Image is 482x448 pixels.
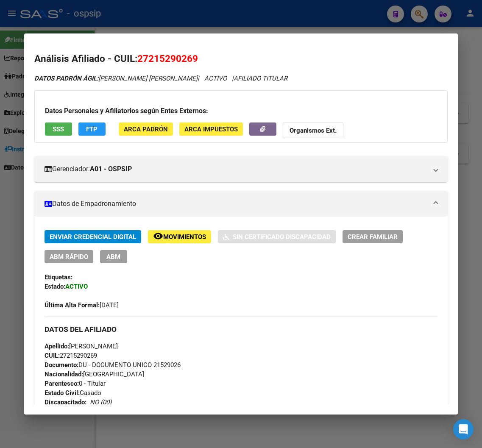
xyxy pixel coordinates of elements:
[453,419,474,440] div: Open Intercom Messenger
[45,230,141,243] button: Enviar Credencial Digital
[45,370,83,378] strong: Nacionalidad:
[86,125,98,133] span: FTP
[45,342,69,350] strong: Apellido:
[90,164,132,174] strong: A01 - OSPSIP
[45,325,437,334] h3: DATOS DEL AFILIADO
[50,253,88,261] span: ABM Rápido
[124,125,168,133] span: ARCA Padrón
[45,361,78,369] strong: Documento:
[45,164,427,174] mat-panel-title: Gerenciador:
[45,301,119,309] span: [DATE]
[53,125,64,133] span: SSS
[153,231,163,241] mat-icon: remove_red_eye
[45,389,80,397] strong: Estado Civil:
[90,398,111,406] i: NO (00)
[348,233,398,241] span: Crear Familiar
[34,191,448,217] mat-expansion-panel-header: Datos de Empadronamiento
[34,75,198,82] span: [PERSON_NAME] [PERSON_NAME]
[50,233,136,241] span: Enviar Credencial Digital
[148,230,211,243] button: Movimientos
[45,380,79,387] strong: Parentesco:
[34,156,448,182] mat-expansion-panel-header: Gerenciador:A01 - OSPSIP
[45,250,93,263] button: ABM Rápido
[45,352,60,359] strong: CUIL:
[45,370,144,378] span: [GEOGRAPHIC_DATA]
[290,127,337,134] strong: Organismos Ext.
[45,273,72,281] strong: Etiquetas:
[78,122,106,136] button: FTP
[184,125,238,133] span: ARCA Impuestos
[233,233,331,241] span: Sin Certificado Discapacidad
[45,380,106,387] span: 0 - Titular
[45,352,97,359] span: 27215290269
[234,75,287,82] span: AFILIADO TITULAR
[45,301,100,309] strong: Última Alta Formal:
[100,250,127,263] button: ABM
[34,52,448,66] h2: Análisis Afiliado - CUIL:
[218,230,336,243] button: Sin Certificado Discapacidad
[45,199,427,209] mat-panel-title: Datos de Empadronamiento
[45,283,65,290] strong: Estado:
[34,75,98,82] strong: DATOS PADRÓN ÁGIL:
[179,122,243,136] button: ARCA Impuestos
[343,230,403,243] button: Crear Familiar
[45,122,72,136] button: SSS
[45,398,86,406] strong: Discapacitado:
[106,253,120,261] span: ABM
[45,106,437,116] h3: Datos Personales y Afiliatorios según Entes Externos:
[163,233,206,241] span: Movimientos
[119,122,173,136] button: ARCA Padrón
[45,342,118,350] span: [PERSON_NAME]
[283,122,343,138] button: Organismos Ext.
[65,283,88,290] strong: ACTIVO
[137,53,198,64] span: 27215290269
[45,361,181,369] span: DU - DOCUMENTO UNICO 21529026
[34,75,287,82] i: | ACTIVO |
[45,389,101,397] span: Casado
